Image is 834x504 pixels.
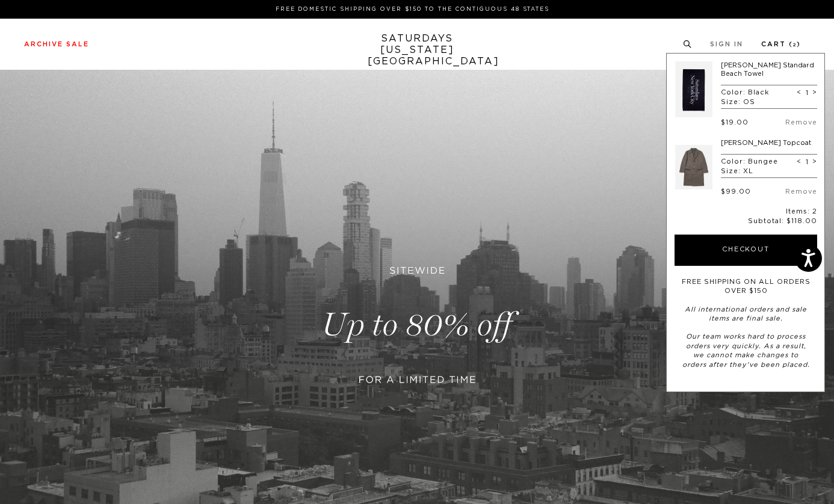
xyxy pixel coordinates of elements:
p: Items: 2 [675,207,817,216]
a: Sign In [710,41,743,48]
span: < [797,88,802,97]
button: Checkout [675,235,817,266]
p: Color: Black [721,88,769,97]
span: $118.00 [786,218,817,224]
a: Archive Sale [24,41,89,48]
em: All international orders and sale items are final sale. [685,306,807,322]
a: [PERSON_NAME] Standard Beach Towel [721,62,814,77]
span: < [797,158,802,166]
a: Cart (2) [761,41,801,48]
a: SATURDAYS[US_STATE][GEOGRAPHIC_DATA] [368,33,467,67]
em: Our team works hard to process orders very quickly. As a result, we cannot make changes to orders... [682,333,810,367]
small: 2 [793,43,797,48]
a: [PERSON_NAME] Topcoat [721,140,811,146]
div: $19.00 [721,118,749,127]
p: Size: OS [721,98,769,106]
div: $99.00 [721,188,751,196]
a: Remove [785,119,817,126]
p: FREE DOMESTIC SHIPPING OVER $150 TO THE CONTIGUOUS 48 STATES [29,5,796,14]
p: Size: XL [721,167,778,176]
p: Color: Bungee [721,158,778,166]
p: Subtotal: [675,217,817,226]
p: FREE SHIPPING ON ALL ORDERS OVER $150 [681,277,811,296]
span: > [812,88,817,97]
span: > [812,158,817,166]
a: Remove [785,188,817,195]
